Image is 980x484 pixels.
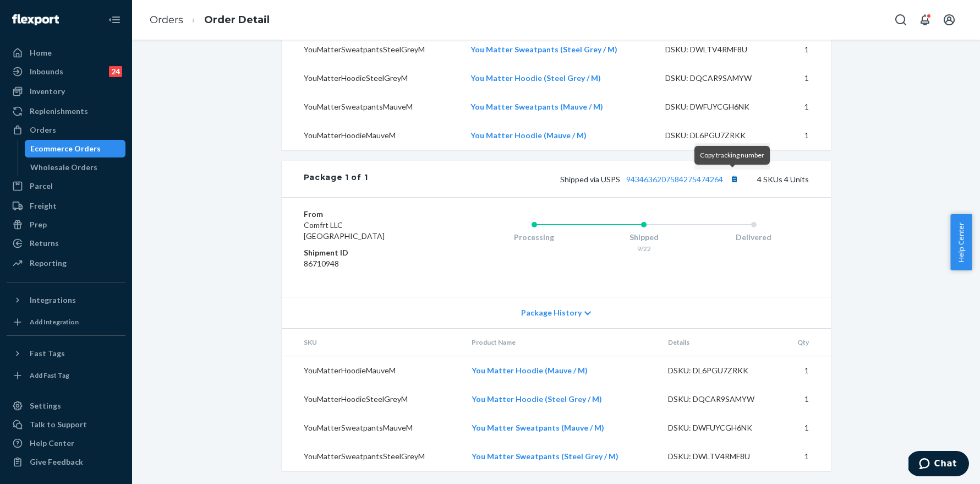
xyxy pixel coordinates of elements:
td: YouMatterHoodieMauveM [282,121,462,150]
a: Orders [7,121,125,139]
div: Shipped [589,232,699,243]
a: Reporting [7,254,125,272]
div: Replenishments [30,106,88,117]
a: You Matter Sweatpants (Steel Grey / M) [470,45,617,54]
a: Replenishments [7,102,125,120]
td: 1 [777,93,830,121]
dt: Shipment ID [304,247,435,258]
a: Orders [150,14,183,26]
td: YouMatterSweatpantsSteelGreyM [282,35,462,64]
div: Integrations [30,295,76,306]
a: Order Detail [204,14,270,26]
a: You Matter Hoodie (Steel Grey / M) [470,73,601,83]
div: Delivered [699,232,809,243]
div: 9/22 [589,244,699,253]
a: Inventory [7,83,125,100]
button: Close Navigation [103,9,125,31]
a: 9434636207584275474264 [626,175,723,184]
th: SKU [282,329,463,356]
td: 1 [780,442,831,471]
a: Prep [7,216,125,233]
div: Inbounds [30,66,63,77]
div: DSKU: DWLTV4RMF8U [665,44,769,55]
a: Settings [7,397,125,415]
td: YouMatterHoodieSteelGreyM [282,385,463,414]
a: You Matter Sweatpants (Mauve / M) [470,102,603,111]
td: YouMatterSweatpantsSteelGreyM [282,442,463,471]
dd: 86710948 [304,258,435,269]
span: Shipped via USPS [560,175,742,184]
div: Home [30,47,52,58]
button: Copy tracking number [727,172,742,186]
div: DSKU: DQCAR9SAMYW [665,73,769,84]
td: YouMatterSweatpantsMauveM [282,93,462,121]
div: Freight [30,200,57,211]
div: DSKU: DQCAR9SAMYW [668,394,771,405]
iframe: Opens a widget where you can chat to one of our agents [908,451,969,478]
div: Help Center [30,438,74,449]
td: 1 [780,385,831,414]
button: Fast Tags [7,345,125,362]
div: DSKU: DWLTV4RMF8U [668,451,771,462]
td: YouMatterHoodieMauveM [282,356,463,385]
div: Package 1 of 1 [304,172,368,186]
a: You Matter Sweatpants (Steel Grey / M) [472,452,618,461]
a: Add Fast Tag [7,367,125,384]
div: Orders [30,124,56,135]
button: Open notifications [914,9,936,31]
a: Ecommerce Orders [25,140,126,157]
div: DSKU: DL6PGU7ZRKK [668,365,771,376]
button: Talk to Support [7,416,125,433]
span: Copy tracking number [700,151,764,159]
div: Wholesale Orders [30,162,97,173]
dt: From [304,209,435,220]
div: Settings [30,400,61,411]
div: Prep [30,219,47,230]
a: Returns [7,235,125,252]
div: DSKU: DL6PGU7ZRKK [665,130,769,141]
div: 4 SKUs 4 Units [368,172,808,186]
a: You Matter Hoodie (Mauve / M) [470,130,587,140]
th: Details [659,329,780,356]
span: Package History [521,307,582,318]
button: Open account menu [938,9,960,31]
div: Add Fast Tag [30,371,69,380]
span: Comfrt LLC [GEOGRAPHIC_DATA] [304,220,385,241]
a: You Matter Hoodie (Mauve / M) [472,366,588,375]
a: You Matter Hoodie (Steel Grey / M) [472,394,602,404]
a: Add Integration [7,313,125,331]
td: 1 [780,356,831,385]
a: Home [7,44,125,62]
div: Fast Tags [30,348,65,359]
td: YouMatterSweatpantsMauveM [282,414,463,442]
button: Help Center [950,214,972,270]
div: Processing [479,232,589,243]
button: Open Search Box [890,9,912,31]
td: 1 [777,121,830,150]
div: Returns [30,238,59,249]
a: Wholesale Orders [25,159,126,176]
div: 24 [109,66,122,77]
div: Give Feedback [30,456,83,467]
td: 1 [777,35,830,64]
div: Parcel [30,181,53,192]
td: 1 [777,64,830,93]
th: Qty [780,329,831,356]
div: Talk to Support [30,419,87,430]
a: Inbounds24 [7,63,125,80]
ol: breadcrumbs [141,4,278,36]
a: Parcel [7,177,125,195]
a: You Matter Sweatpants (Mauve / M) [472,423,604,432]
td: 1 [780,414,831,442]
a: Help Center [7,434,125,452]
div: Ecommerce Orders [30,143,101,154]
div: DSKU: DWFUYCGH6NK [668,422,771,433]
button: Integrations [7,291,125,309]
th: Product Name [463,329,659,356]
button: Give Feedback [7,453,125,471]
div: Reporting [30,258,67,269]
img: Flexport logo [12,14,59,25]
td: YouMatterHoodieSteelGreyM [282,64,462,93]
